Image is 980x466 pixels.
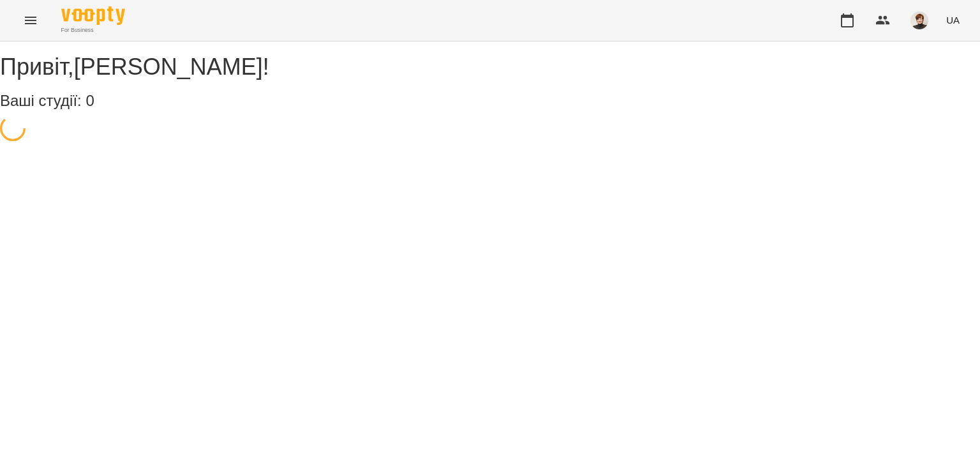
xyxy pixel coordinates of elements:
[85,92,94,109] span: 0
[941,8,965,32] button: UA
[910,11,928,29] img: 630b37527edfe3e1374affafc9221cc6.jpg
[61,6,125,25] img: Voopty Logo
[61,26,125,34] span: For Business
[15,5,46,36] button: Menu
[946,13,960,27] span: UA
